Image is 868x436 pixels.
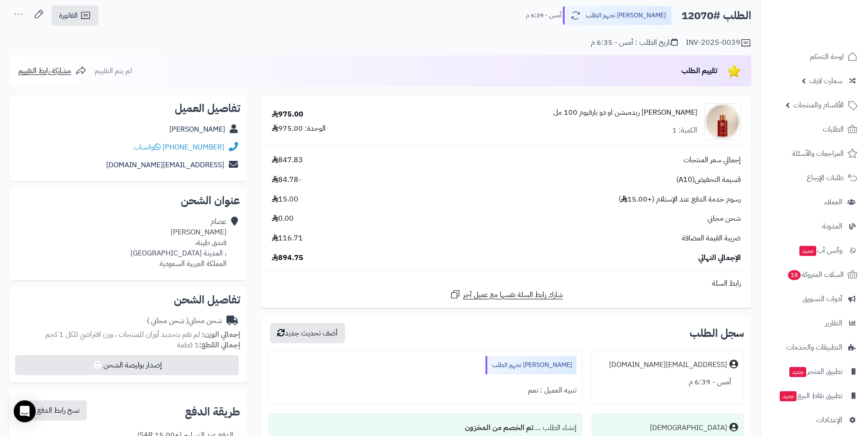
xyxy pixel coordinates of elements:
span: إجمالي سعر المنتجات [684,155,741,165]
span: 847.83 [272,155,303,165]
small: أمس - 6:39 م [526,11,561,20]
span: التطبيقات والخدمات [787,341,842,354]
b: تم الخصم من المخزون [465,422,534,433]
a: تطبيق المتجرجديد [766,361,863,383]
span: لم يتم التقييم [95,65,132,76]
a: المدونة [766,215,863,237]
h3: سجل الطلب [690,328,744,339]
a: [EMAIL_ADDRESS][DOMAIN_NAME] [106,160,224,170]
div: تنبيه العميل : نعم [275,382,577,399]
a: [PERSON_NAME] ريدمبشن او دو بارفيوم 100 مل [553,107,697,118]
a: لوحة التحكم [766,46,863,68]
span: المدونة [822,220,842,233]
span: أدوات التسويق [803,292,842,305]
h2: طريقة الدفع [185,406,240,417]
span: 18 [788,270,801,280]
span: شارك رابط السلة نفسها مع عميل آخر [463,290,563,300]
strong: إجمالي الوزن: [202,329,240,340]
a: المراجعات والأسئلة [766,143,863,165]
span: جديد [789,367,806,377]
span: تطبيق نقاط البيع [779,389,842,402]
a: وآتس آبجديد [766,239,863,261]
span: سمارت لايف [809,74,842,87]
h2: تفاصيل العميل [16,103,240,114]
span: 15.00 [272,194,298,205]
div: الوحدة: 975.00 [272,123,326,134]
span: ضريبة القيمة المضافة [682,233,741,244]
span: تطبيق المتجر [788,365,842,378]
a: واتساب [134,142,161,153]
a: أدوات التسويق [766,288,863,310]
a: الفاتورة [52,5,98,26]
span: نسخ رابط الدفع [37,405,80,416]
div: INV-2025-0039 [686,37,751,48]
small: 1 قطعة [177,340,240,351]
span: الإجمالي النهائي [698,253,741,263]
a: [PERSON_NAME] [169,124,225,135]
div: أمس - 6:39 م [598,373,738,391]
button: [PERSON_NAME] تجهيز الطلب [563,6,672,25]
button: أضف تحديث جديد [270,323,345,343]
span: وآتس آب [798,244,842,257]
div: رابط السلة [265,278,748,289]
span: -84.78 [272,175,301,185]
span: العملاء [825,196,842,208]
a: تطبيق نقاط البيعجديد [766,385,863,407]
span: 116.71 [272,233,303,244]
div: [PERSON_NAME] تجهيز الطلب [485,356,577,374]
span: 0.00 [272,213,294,224]
a: مشاركة رابط التقييم [18,65,86,76]
span: الطلبات [823,123,844,136]
span: جديد [780,391,797,401]
button: نسخ رابط الدفع [18,400,87,420]
span: المراجعات والأسئلة [792,147,844,160]
div: شحن مجاني [147,316,222,326]
a: الإعدادات [766,409,863,431]
span: مشاركة رابط التقييم [18,65,71,76]
span: لوحة التحكم [810,50,844,63]
div: عصام [PERSON_NAME] فندق طيبة، ، المدينة [GEOGRAPHIC_DATA] المملكة العربية السعودية [130,217,226,269]
div: 975.00 [272,109,303,120]
span: الإعدادات [816,414,842,426]
span: الفاتورة [59,10,78,21]
button: إصدار بوليصة الشحن [15,355,239,375]
h2: تفاصيل الشحن [16,294,240,305]
a: شارك رابط السلة نفسها مع عميل آخر [450,289,563,300]
span: قسيمة التخفيض(A10) [676,175,741,185]
a: العملاء [766,191,863,213]
img: 1687361057-red-redemption-ojar-eau-de-parfum-90x90.jpg [705,103,740,140]
span: لم تقم بتحديد أوزان للمنتجات ، وزن افتراضي للكل 1 كجم [45,329,200,340]
a: الطلبات [766,118,863,140]
a: طلبات الإرجاع [766,167,863,189]
h2: عنوان الشحن [16,195,240,206]
div: [EMAIL_ADDRESS][DOMAIN_NAME] [609,360,727,370]
span: تقييم الطلب [681,65,717,76]
span: جديد [799,246,816,256]
a: التطبيقات والخدمات [766,336,863,358]
strong: إجمالي القطع: [199,340,240,351]
span: طلبات الإرجاع [807,171,844,184]
div: تاريخ الطلب : أمس - 6:35 م [591,37,678,48]
span: التقارير [825,317,842,330]
a: التقارير [766,312,863,334]
h2: الطلب #12070 [681,6,751,25]
div: الكمية: 1 [672,125,697,136]
span: رسوم خدمة الدفع عند الإستلام (+15.00 ) [619,194,741,205]
div: Open Intercom Messenger [14,400,36,422]
span: السلات المتروكة [787,268,844,281]
a: السلات المتروكة18 [766,264,863,286]
span: ( شحن مجاني ) [147,315,189,326]
span: شحن مجاني [707,213,741,224]
a: [PHONE_NUMBER] [162,142,224,153]
span: الأقسام والمنتجات [793,99,844,112]
span: 894.75 [272,253,303,263]
div: [DEMOGRAPHIC_DATA] [650,423,727,433]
